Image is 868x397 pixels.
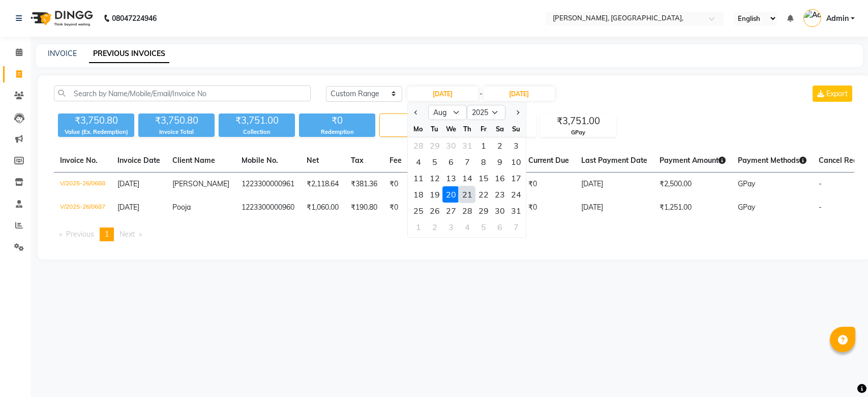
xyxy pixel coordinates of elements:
[410,186,426,203] div: 18
[475,186,491,203] div: Friday, August 22, 2025
[390,156,402,165] span: Fee
[507,121,524,137] div: Su
[491,186,507,203] div: 23
[459,137,475,154] div: Thursday, July 31, 2025
[345,173,383,196] td: ₹381.36
[507,170,524,186] div: Sunday, August 17, 2025
[54,196,111,219] td: V/2025-26/0687
[484,87,555,101] input: End Date
[475,137,491,154] div: Friday, August 1, 2025
[426,186,442,203] div: 19
[426,170,442,186] div: Tuesday, August 12, 2025
[459,170,475,186] div: 14
[507,170,524,186] div: 17
[442,186,459,203] div: 20
[54,173,111,196] td: V/2025-26/0688
[738,156,806,165] span: Payment Methods
[475,186,491,203] div: 22
[219,114,295,128] div: ₹3,751.00
[459,219,475,235] div: 4
[48,49,77,58] a: INVOICE
[89,45,169,63] a: PREVIOUS INVOICES
[407,87,478,101] input: Start Date
[653,196,732,219] td: ₹1,251.00
[459,203,475,219] div: 28
[442,203,459,219] div: 27
[307,156,319,165] span: Net
[475,170,491,186] div: Friday, August 15, 2025
[172,156,215,165] span: Client Name
[54,86,311,101] input: Search by Name/Mobile/Email/Invoice No
[475,170,491,186] div: 15
[410,170,426,186] div: Monday, August 11, 2025
[507,137,524,154] div: 3
[426,219,442,235] div: Tuesday, September 2, 2025
[442,137,459,154] div: Wednesday, July 30, 2025
[410,170,426,186] div: 11
[54,228,854,241] nav: Pagination
[507,137,524,154] div: Sunday, August 3, 2025
[60,156,98,165] span: Invoice No.
[491,170,507,186] div: Saturday, August 16, 2025
[26,4,96,33] img: logo
[507,186,524,203] div: Sunday, August 24, 2025
[475,121,491,137] div: Fr
[383,173,408,196] td: ₹0
[442,170,459,186] div: 13
[507,203,524,219] div: 31
[442,219,459,235] div: Wednesday, September 3, 2025
[507,219,524,235] div: Sunday, September 7, 2025
[410,219,426,235] div: 1
[119,230,135,239] span: Next
[528,156,569,165] span: Current Due
[803,9,821,27] img: Admin
[442,154,459,170] div: 6
[172,203,191,212] span: Pooja
[380,114,455,128] div: 2
[58,114,134,128] div: ₹3,750.80
[138,128,215,136] div: Invoice Total
[491,154,507,170] div: Saturday, August 9, 2025
[426,186,442,203] div: Tuesday, August 19, 2025
[105,230,109,239] span: 1
[412,104,421,121] button: Previous month
[738,179,755,188] span: GPay
[491,121,507,137] div: Sa
[541,128,616,137] div: GPay
[235,196,301,219] td: 1223300000960
[442,154,459,170] div: Wednesday, August 6, 2025
[459,121,475,137] div: Th
[112,4,157,33] b: 08047224946
[219,128,295,136] div: Collection
[459,154,475,170] div: 7
[491,137,507,154] div: Saturday, August 2, 2025
[442,186,459,203] div: Wednesday, August 20, 2025
[426,170,442,186] div: 12
[581,156,647,165] span: Last Payment Date
[491,137,507,154] div: 2
[459,219,475,235] div: Thursday, September 4, 2025
[819,179,822,188] span: -
[653,173,732,196] td: ₹2,500.00
[242,156,278,165] span: Mobile No.
[738,203,755,212] span: GPay
[117,203,139,212] span: [DATE]
[442,121,459,137] div: We
[660,156,726,165] span: Payment Amount
[442,219,459,235] div: 3
[138,114,215,128] div: ₹3,750.80
[442,137,459,154] div: 30
[541,114,616,128] div: ₹3,751.00
[117,179,139,188] span: [DATE]
[507,203,524,219] div: Sunday, August 31, 2025
[383,196,408,219] td: ₹0
[299,128,375,136] div: Redemption
[459,154,475,170] div: Thursday, August 7, 2025
[410,137,426,154] div: 28
[301,173,345,196] td: ₹2,118.64
[480,89,483,99] span: -
[459,137,475,154] div: 31
[442,203,459,219] div: Wednesday, August 27, 2025
[299,114,375,128] div: ₹0
[459,170,475,186] div: Thursday, August 14, 2025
